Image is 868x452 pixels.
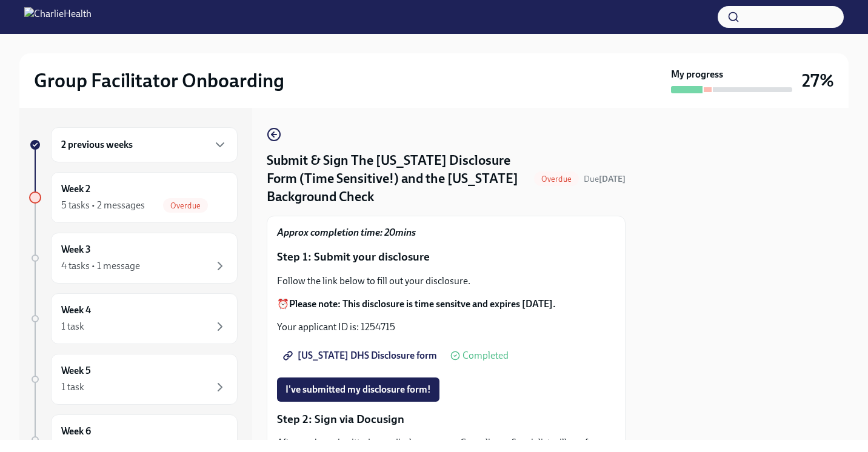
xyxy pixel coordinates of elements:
strong: My progress [671,68,723,81]
h6: Week 3 [61,243,91,256]
strong: Approx completion time: 20mins [277,227,416,238]
p: Follow the link below to fill out your disclosure. [277,274,615,288]
span: Completed [462,351,509,361]
h6: Week 2 [61,182,90,196]
p: Step 1: Submit your disclosure [277,249,615,265]
h2: Group Facilitator Onboarding [34,68,284,93]
a: Week 51 task [29,354,238,405]
div: 1 task [61,320,84,333]
div: 4 tasks • 1 message [61,259,140,273]
span: Overdue [534,174,579,184]
img: CharlieHealth [24,7,92,27]
a: [US_STATE] DHS Disclosure form [277,344,446,368]
p: Step 2: Sign via Docusign [277,411,615,427]
h6: Week 6 [61,425,91,438]
span: Overdue [163,201,208,210]
p: Your applicant ID is: 1254715 [277,321,615,334]
span: October 1st, 2025 10:00 [584,173,626,185]
h6: Week 5 [61,364,91,377]
h4: Submit & Sign The [US_STATE] Disclosure Form (Time Sensitive!) and the [US_STATE] Background Check [267,151,529,206]
span: [US_STATE] DHS Disclosure form [285,350,437,362]
p: ⏰ [277,297,615,311]
h6: Week 4 [61,304,91,317]
a: Week 41 task [29,293,238,344]
div: 2 previous weeks [51,127,238,162]
span: Due [584,174,626,184]
div: 5 tasks • 2 messages [61,199,145,212]
div: 1 task [61,381,84,394]
a: Week 25 tasks • 2 messagesOverdue [29,172,238,223]
h3: 27% [802,70,834,91]
button: I've submitted my disclosure form! [277,377,439,402]
strong: [DATE] [599,174,626,184]
span: I've submitted my disclosure form! [285,384,431,396]
h6: 2 previous weeks [61,138,133,151]
strong: Please note: This disclosure is time sensitve and expires [DATE]. [289,298,556,310]
a: Week 34 tasks • 1 message [29,233,238,284]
